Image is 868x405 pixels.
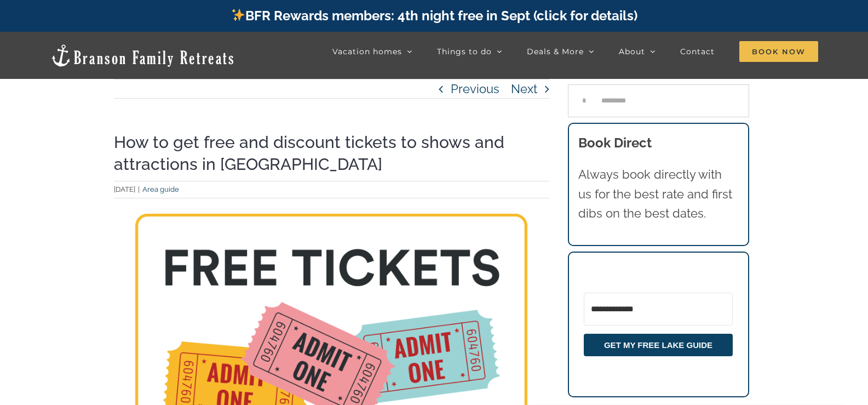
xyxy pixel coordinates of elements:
a: Contact [680,41,715,62]
a: Book Now [739,41,818,62]
nav: Main Menu [332,41,818,62]
input: Search [568,84,601,117]
span: Deals & More [527,48,584,55]
span: | [135,185,142,193]
h1: How to get free and discount tickets to shows and attractions in [GEOGRAPHIC_DATA] [114,132,550,175]
span: Book Now [739,41,818,62]
span: About [619,48,645,55]
a: Next [511,79,537,98]
a: BFR Rewards members: 4th night free in Sept (click for details) [231,8,637,24]
span: Vacation homes [332,48,402,55]
input: Search... [568,84,749,117]
a: Deals & More [527,41,594,62]
a: Previous [451,79,499,98]
a: Area guide [142,185,179,193]
a: Things to do [437,41,502,62]
img: ✨ [232,8,245,21]
p: Always book directly with us for the best rate and first dibs on the best dates. [578,165,738,223]
img: Branson Family Retreats Logo [50,43,235,68]
b: Book Direct [578,135,652,151]
span: Contact [680,48,715,55]
span: [DATE] [114,185,135,193]
span: Things to do [437,48,492,55]
a: Vacation homes [332,41,412,62]
a: About [619,41,656,62]
input: Email Address [584,293,733,326]
button: GET MY FREE LAKE GUIDE [584,334,733,356]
